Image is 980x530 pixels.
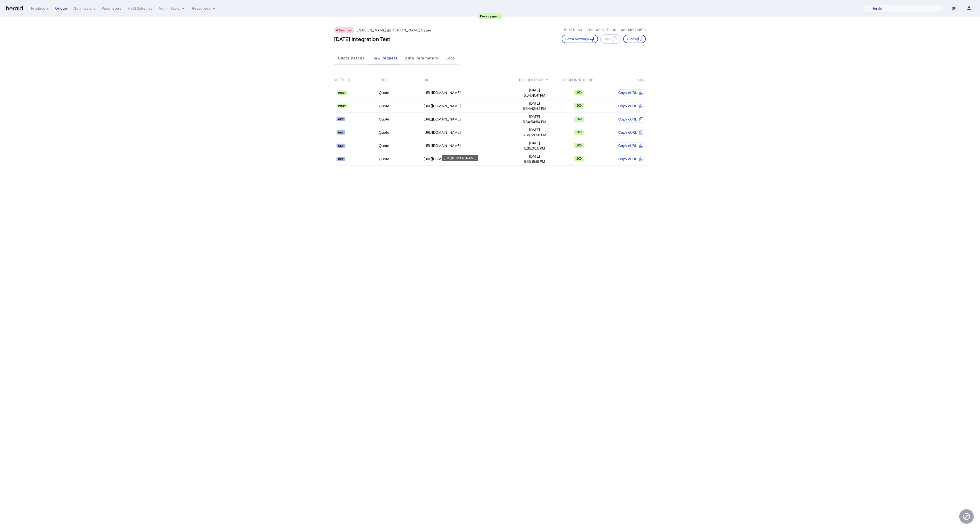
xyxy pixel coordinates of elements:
text: 200 [576,144,582,147]
th: TYPE [379,74,423,86]
div: [URL][DOMAIN_NAME] [424,103,512,109]
th: cURL [601,74,646,86]
span: [DATE] [513,101,556,106]
span: Logs [446,56,455,60]
p: 5e570b83-b7ed-4207-bd30-a4cb4b97ed08 [564,28,646,33]
span: Raw Request [372,56,398,60]
div: Producers [31,6,49,11]
span: ↑ [546,78,548,82]
div: Development [478,13,502,19]
img: Herald Logo [6,6,23,11]
button: Copy cURL [616,156,646,162]
th: REQUEST TIME [512,74,557,86]
td: Quote [379,86,423,99]
td: Quote [379,152,423,166]
th: URL [423,74,512,86]
button: Copy cURL [616,89,646,96]
span: 5:35:05:5 PM [513,146,556,151]
td: Quote [379,126,423,139]
td: Quote [379,99,423,113]
button: Copy cURL [616,103,646,109]
div: [URL][DOMAIN_NAME] [424,117,512,122]
div: [URL][DOMAIN_NAME] [442,155,478,161]
button: Clone [623,35,646,43]
div: Field Schemas [128,6,153,11]
button: Copy cURL [616,129,646,136]
td: Quote [379,139,423,152]
td: Quote [379,113,423,126]
div: Submissions [74,6,96,11]
div: Parameters [102,6,122,11]
div: Quotes [55,6,68,11]
text: 200 [576,157,582,160]
button: Copy cURL [616,116,646,123]
span: 5:34:42:42 PM [513,106,556,111]
span: [DATE] [513,88,556,93]
button: Bind [600,34,621,44]
span: [DATE] [513,127,556,132]
span: 5:35:15:15 PM [513,159,556,164]
text: 200 [576,91,582,94]
button: internal dropdown menu [159,6,186,11]
th: RESPONSE CODE [557,74,601,86]
span: Auth Parameters [405,56,438,60]
p: [PERSON_NAME] & [PERSON_NAME] Cyber [357,28,431,33]
button: Form Settings [562,35,598,43]
span: [DATE] [513,140,556,146]
text: 200 [576,130,582,134]
span: 5:34:58:58 PM [513,132,556,138]
div: [URL][DOMAIN_NAME] [424,90,512,95]
span: Quote Details [338,56,365,60]
span: [DATE] [513,114,556,119]
span: 5:34:54:54 PM [513,119,556,124]
div: [URL][DOMAIN_NAME] [424,143,512,148]
div: [URL][DOMAIN_NAME] [424,130,512,135]
text: 200 [576,104,582,108]
div: [URL][DOMAIN_NAME] [424,156,512,162]
text: 200 [576,117,582,121]
th: METHOD [334,74,379,86]
button: Resources dropdown menu [192,6,217,11]
span: 5:34:41:41 PM [513,93,556,98]
span: [DATE] [513,154,556,159]
h3: [DATE] Integration Test [334,35,391,43]
button: Copy cURL [616,142,646,149]
span: Declined [339,28,352,32]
